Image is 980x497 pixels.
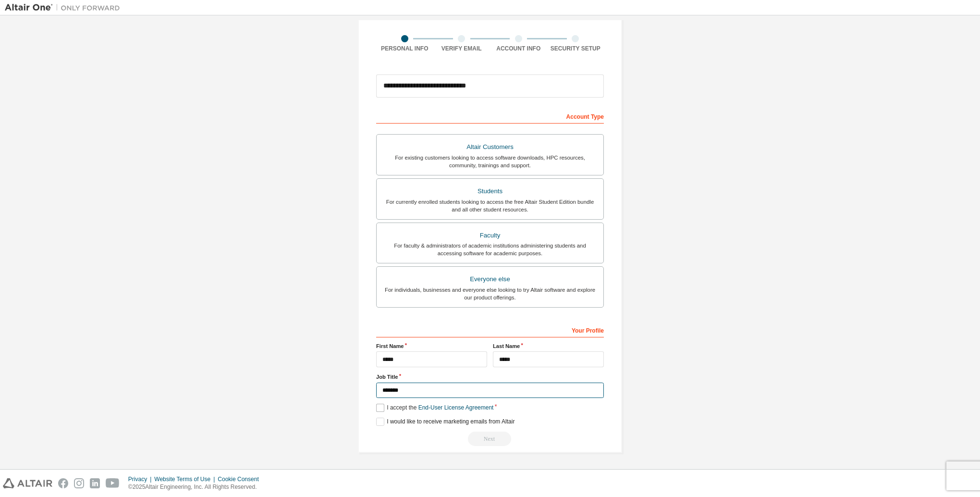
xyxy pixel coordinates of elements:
[376,373,604,381] label: Job Title
[490,45,547,52] div: Account Info
[547,45,604,52] div: Security Setup
[218,475,264,483] div: Cookie Consent
[376,108,604,124] div: Account Type
[418,404,494,411] a: End-User License Agreement
[128,475,154,483] div: Privacy
[376,404,493,412] label: I accept the
[376,432,604,446] div: Read and acccept EULA to continue
[382,242,598,257] div: For faculty & administrators of academic institutions administering students and accessing softwa...
[58,478,68,488] img: facebook.svg
[382,229,598,242] div: Faculty
[376,322,604,337] div: Your Profile
[382,198,598,213] div: For currently enrolled students looking to access the free Altair Student Edition bundle and all ...
[382,185,598,198] div: Students
[382,154,598,169] div: For existing customers looking to access software downloads, HPC resources, community, trainings ...
[382,140,598,154] div: Altair Customers
[90,478,100,488] img: linkedin.svg
[3,478,52,488] img: altair_logo.svg
[382,286,598,301] div: For individuals, businesses and everyone else looking to try Altair software and explore our prod...
[106,478,120,488] img: youtube.svg
[376,45,433,52] div: Personal Info
[382,273,598,286] div: Everyone else
[5,3,125,12] img: Altair One
[154,475,218,483] div: Website Terms of Use
[74,478,84,488] img: instagram.svg
[376,418,514,426] label: I would like to receive marketing emails from Altair
[493,342,604,350] label: Last Name
[128,483,265,491] p: © 2025 Altair Engineering, Inc. All Rights Reserved.
[433,45,490,52] div: Verify Email
[376,342,487,350] label: First Name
